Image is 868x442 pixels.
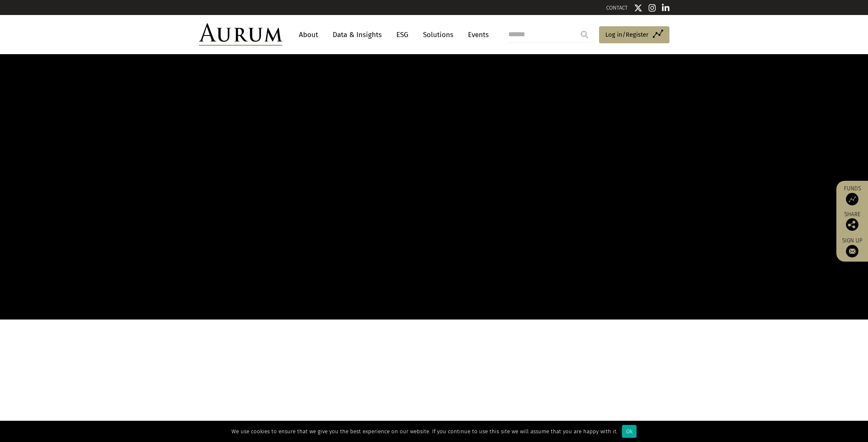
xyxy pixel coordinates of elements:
a: Data & Insights [328,27,386,42]
a: Log in/Register [599,26,669,44]
img: Share this post [846,218,858,231]
img: Access Funds [846,193,858,205]
a: About [295,27,322,42]
div: Share [841,212,864,231]
img: Aurum [199,23,282,46]
a: Solutions [419,27,458,42]
img: Instagram icon [649,4,656,12]
img: Sign up to our newsletter [846,245,858,257]
span: Log in/Register [605,30,649,40]
a: Funds [841,185,864,205]
img: Twitter icon [634,4,642,12]
a: ESG [392,27,413,42]
img: Linkedin icon [662,4,669,12]
input: Submit [576,26,593,43]
div: Ok [622,425,637,438]
a: Sign up [841,237,864,257]
a: Events [464,27,489,42]
a: CONTACT [606,5,628,11]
